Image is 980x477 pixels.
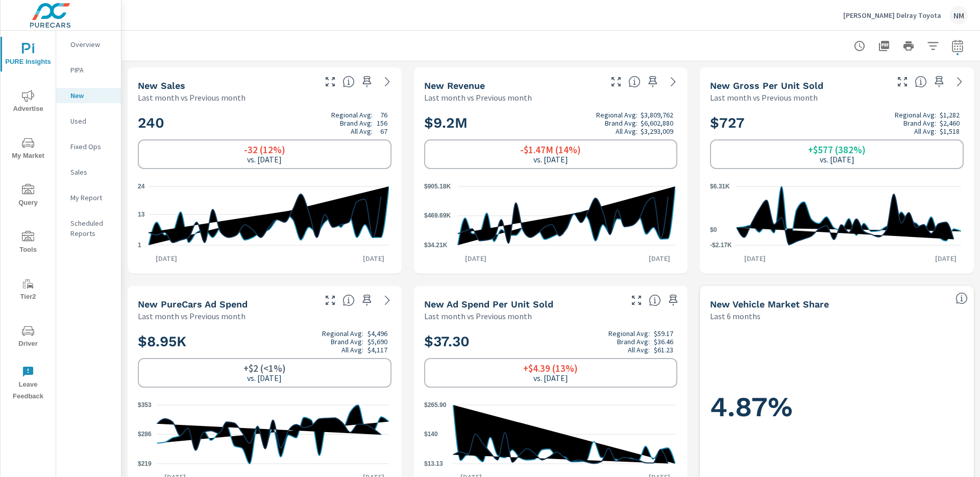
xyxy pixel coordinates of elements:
h5: New Revenue [424,80,485,91]
p: Used [70,116,113,126]
span: Number of vehicles sold by the dealership over the selected date range. [Source: This data is sou... [342,76,355,88]
h2: $8.95K [138,329,391,354]
p: Fixed Ops [70,141,113,152]
div: Used [56,113,121,129]
h5: New Gross Per Unit Sold [710,80,823,91]
button: Make Fullscreen [608,74,624,90]
p: Brand Avg: [331,338,363,346]
p: Last month vs Previous month [424,91,532,104]
p: $3,809,762 [641,111,673,119]
h6: -32 (12%) [244,145,285,155]
button: Make Fullscreen [322,292,338,308]
p: Scheduled Reports [70,218,113,238]
p: [DATE] [356,253,391,264]
text: $34.21K [424,242,448,249]
p: Last month vs Previous month [424,310,532,322]
text: $13.13 [424,460,443,467]
div: Fixed Ops [56,139,121,154]
p: vs. [DATE] [533,155,568,164]
button: Make Fullscreen [894,74,911,90]
p: [DATE] [149,253,184,264]
p: Brand Avg: [605,119,638,127]
p: $61.23 [654,346,673,354]
p: [DATE] [642,253,677,264]
text: $140 [424,431,438,438]
div: Overview [56,37,121,52]
text: $0 [710,227,717,234]
span: My Market [4,137,53,162]
p: Last 6 months [710,310,761,322]
p: Last month vs Previous month [138,91,246,104]
h5: New Sales [138,80,185,91]
p: Regional Avg: [322,329,363,338]
div: nav menu [1,31,56,407]
p: Last month vs Previous month [710,91,818,104]
text: $353 [138,401,152,409]
h5: New Ad Spend Per Unit Sold [424,299,553,309]
p: $5,690 [367,338,387,346]
div: NM [949,6,968,25]
p: Regional Avg: [608,329,650,338]
button: Select Date Range [947,36,968,56]
p: $1,282 [940,111,960,119]
a: See more details in report [379,292,396,308]
button: Apply Filters [923,36,943,56]
text: $219 [138,460,152,467]
h5: New PureCars Ad Spend [138,299,248,309]
div: Sales [56,164,121,180]
p: Overview [70,39,113,50]
button: Print Report [898,36,919,56]
span: Query [4,184,53,209]
p: vs. [DATE] [533,373,568,383]
p: All Avg: [914,127,936,135]
p: Brand Avg: [340,119,373,127]
h6: +$4.39 (13%) [523,363,578,373]
text: 1 [138,242,141,249]
p: 76 [380,111,387,119]
p: $6,602,880 [641,119,673,127]
p: Last month vs Previous month [138,310,246,322]
p: [DATE] [737,253,773,264]
p: $36.46 [654,338,673,346]
div: My Report [56,190,121,205]
p: $4,117 [367,346,387,354]
p: vs. [DATE] [247,155,282,164]
span: Driver [4,325,53,350]
p: [DATE] [928,253,964,264]
text: $286 [138,431,152,438]
span: Leave Feedback [4,366,53,402]
span: Save this to your personalized report [359,292,375,308]
a: See more details in report [379,74,396,90]
h6: +$577 (382%) [808,145,866,155]
h6: +$2 (<1%) [243,363,286,373]
text: $6.31K [710,183,730,190]
p: New [70,90,113,101]
button: "Export Report to PDF" [874,36,894,56]
p: All Avg: [351,127,373,135]
span: Save this to your personalized report [645,74,661,90]
p: Brand Avg: [617,338,650,346]
span: Dealer Sales within ZipCode / Total Market Sales. [Market = within dealer PMA (or 60 miles if no ... [955,292,968,304]
h5: New Vehicle Market Share [710,299,829,309]
h2: $37.30 [424,329,678,354]
text: 24 [138,183,145,190]
h6: -$1.47M (14%) [520,145,581,155]
span: Tier2 [4,278,53,303]
a: See more details in report [665,74,681,90]
div: New [56,88,121,103]
p: All Avg: [616,127,638,135]
p: All Avg: [341,346,363,354]
text: -$2.17K [710,242,732,249]
p: PIPA [70,65,113,75]
p: 156 [377,119,387,127]
span: Total sales revenue over the selected date range. [Source: This data is sourced from the dealer’s... [628,76,641,88]
p: All Avg: [628,346,650,354]
text: $265.90 [424,401,447,409]
p: $1,518 [940,127,960,135]
text: 13 [138,211,145,218]
p: Brand Avg: [903,119,936,127]
h2: 240 [138,111,391,135]
p: $4,496 [367,329,387,338]
p: Regional Avg: [895,111,936,119]
span: Tools [4,231,53,256]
